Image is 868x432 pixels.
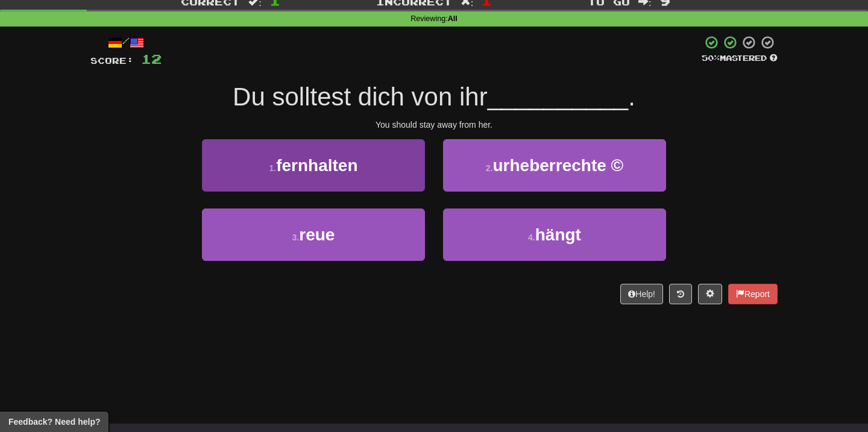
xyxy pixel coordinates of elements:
[90,119,778,131] div: You should stay away from her.
[702,53,720,63] span: 50 %
[492,156,623,175] span: urheberrechte ©
[269,163,276,173] small: 1 .
[620,284,663,304] button: Help!
[233,83,488,111] span: Du solltest dich von ihr
[448,14,458,23] strong: All
[443,208,666,261] button: 4.hängt
[628,83,635,111] span: .
[8,416,100,428] span: Open feedback widget
[299,225,335,244] span: reue
[443,139,666,192] button: 2.urheberrechte ©
[528,233,535,242] small: 4 .
[702,53,778,64] div: Mastered
[90,35,162,50] div: /
[90,55,134,66] span: Score:
[276,156,357,175] span: fernhalten
[141,51,162,66] span: 12
[728,284,778,304] button: Report
[202,139,425,192] button: 1.fernhalten
[535,225,581,244] span: hängt
[292,233,300,242] small: 3 .
[486,163,493,173] small: 2 .
[488,83,629,111] span: __________
[202,208,425,261] button: 3.reue
[669,284,692,304] button: Round history (alt+y)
